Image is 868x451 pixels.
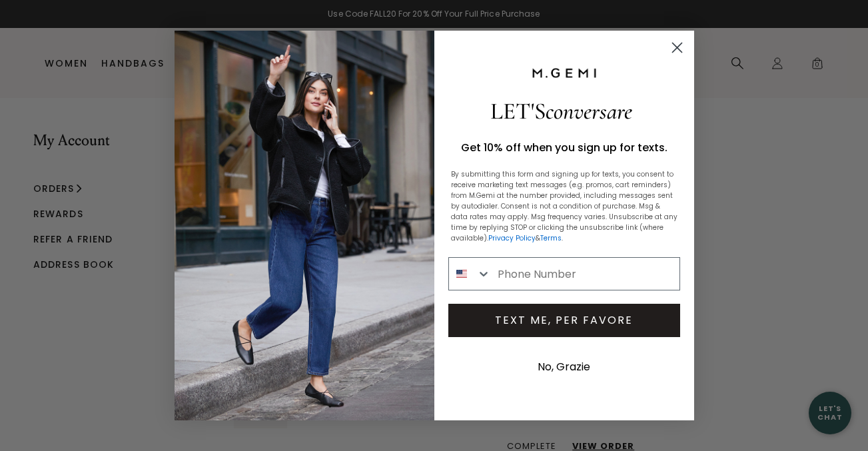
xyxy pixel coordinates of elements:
span: Get 10% off when you sign up for texts. [461,140,667,155]
button: Close dialog [665,36,689,59]
a: Privacy Policy [488,233,536,243]
img: 8e0fdc03-8c87-4df5-b69c-a6dfe8fe7031.jpeg [175,31,434,420]
p: By submitting this form and signing up for texts, you consent to receive marketing text messages ... [451,169,677,244]
img: United States [456,268,467,279]
span: conversare [546,97,632,125]
button: Search Countries [449,258,492,290]
input: Phone Number [491,258,679,290]
img: M.Gemi [531,67,598,79]
button: TEXT ME, PER FAVORE [448,304,680,337]
span: LET'S [490,97,632,125]
button: No, Grazie [531,350,597,384]
a: Terms [540,233,562,243]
